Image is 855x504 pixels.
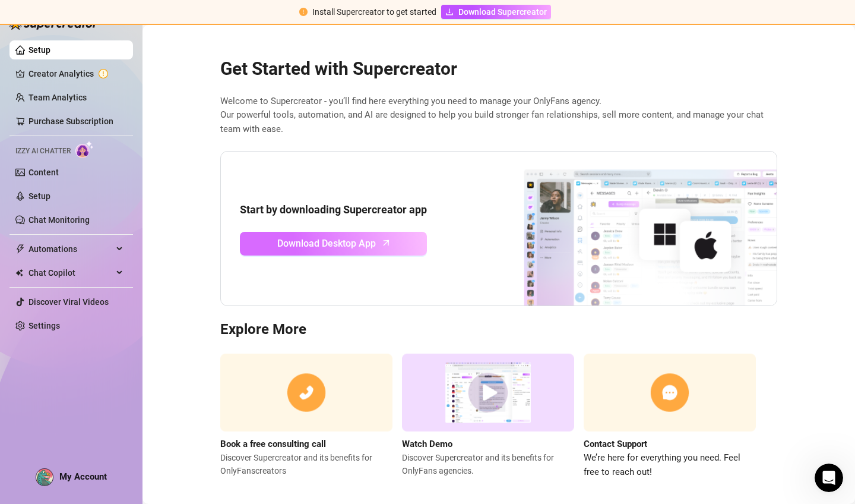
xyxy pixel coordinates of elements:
img: contact support [584,354,756,431]
a: Download Desktop Apparrow-up [240,232,427,256]
img: Chat Copilot [15,269,23,277]
span: Download Supercreator [458,5,547,18]
span: Welcome to Supercreator - you’ll find here everything you need to manage your OnlyFans agency. Ou... [220,94,777,137]
a: Book a free consulting callDiscover Supercreator and its benefits for OnlyFanscreators [220,354,392,479]
h2: Get Started with Supercreator [220,58,777,80]
span: Izzy AI Chatter [15,146,71,157]
strong: Contact Support [584,439,647,449]
span: My Account [59,471,107,482]
a: Team Analytics [28,93,87,102]
a: Settings [28,321,60,330]
img: consulting call [220,354,392,431]
a: Download Supercreator [441,5,551,19]
strong: Start by downloading Supercreator app [240,203,427,216]
span: exclamation-circle [299,8,308,16]
img: supercreator demo [402,354,574,431]
a: Chat Monitoring [28,215,90,225]
h3: Explore More [220,320,777,339]
span: Download Desktop App [277,236,376,251]
a: Setup [28,191,50,201]
img: download app [480,152,777,306]
a: Discover Viral Videos [28,297,109,307]
a: Creator Analytics exclamation-circle [28,64,123,83]
span: arrow-up [379,236,393,250]
img: AI Chatter [75,141,94,158]
a: Setup [28,45,50,55]
iframe: Intercom live chat [815,464,843,492]
a: Watch DemoDiscover Supercreator and its benefits for OnlyFans agencies. [402,354,574,479]
span: Chat Copilot [28,263,113,282]
span: Discover Supercreator and its benefits for OnlyFans creators [220,451,392,477]
span: Install Supercreator to get started [312,7,436,17]
img: ACg8ocL3bbZI6ytfnSuZLMfsdo--f6bEEUyqsIRfxWBcoCKwGRqPQzw=s96-c [36,469,53,486]
strong: Watch Demo [402,439,452,449]
strong: Book a free consulting call [220,439,326,449]
span: download [445,8,454,16]
span: Discover Supercreator and its benefits for OnlyFans agencies. [402,451,574,477]
a: Purchase Subscription [28,116,113,126]
span: We’re here for everything you need. Feel free to reach out! [584,451,756,479]
a: Content [28,168,59,177]
span: thunderbolt [15,244,25,254]
span: Automations [28,240,113,259]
